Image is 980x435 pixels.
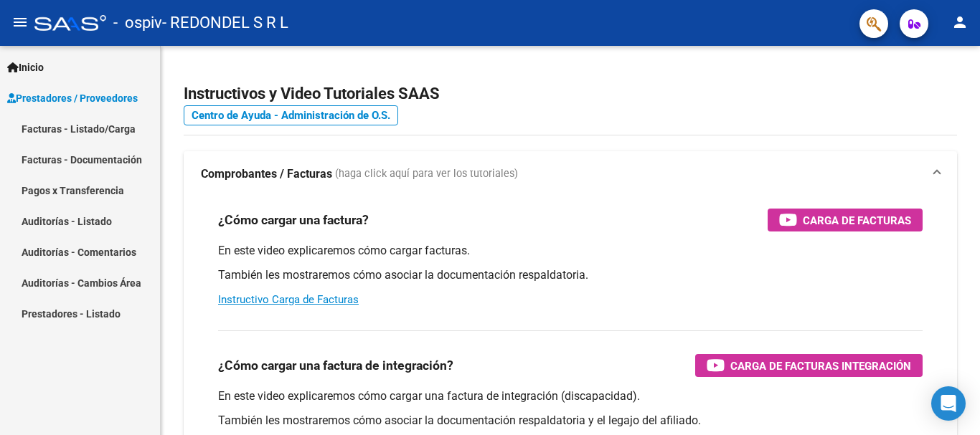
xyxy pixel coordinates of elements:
[931,386,966,421] div: Open Intercom Messenger
[113,7,162,39] span: - ospiv
[803,211,911,229] span: Carga de Facturas
[218,210,369,230] h3: ¿Cómo cargar una factura?
[218,267,923,283] p: También les mostraremos cómo asociar la documentación respaldatoria.
[7,90,138,106] span: Prestadores / Proveedores
[162,7,288,39] span: - REDONDEL S R L
[695,354,923,377] button: Carga de Facturas Integración
[11,14,29,31] mat-icon: menu
[730,357,911,375] span: Carga de Facturas Integración
[218,293,359,306] a: Instructivo Carga de Facturas
[201,166,332,182] strong: Comprobantes / Facturas
[951,14,969,31] mat-icon: person
[184,151,957,197] mat-expansion-panel-header: Comprobantes / Facturas (haga click aquí para ver los tutoriales)
[218,388,923,404] p: En este video explicaremos cómo cargar una factura de integración (discapacidad).
[218,355,453,376] h3: ¿Cómo cargar una factura de integración?
[184,80,957,107] h2: Instructivos y Video Tutoriales SAAS
[768,209,923,231] button: Carga de Facturas
[218,243,923,259] p: En este video explicaremos cómo cargar facturas.
[335,166,518,182] span: (haga click aquí para ver los tutoriales)
[218,413,923,429] p: También les mostraremos cómo asociar la documentación respaldatoria y el legajo del afiliado.
[7,59,44,75] span: Inicio
[184,105,398,125] a: Centro de Ayuda - Administración de O.S.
